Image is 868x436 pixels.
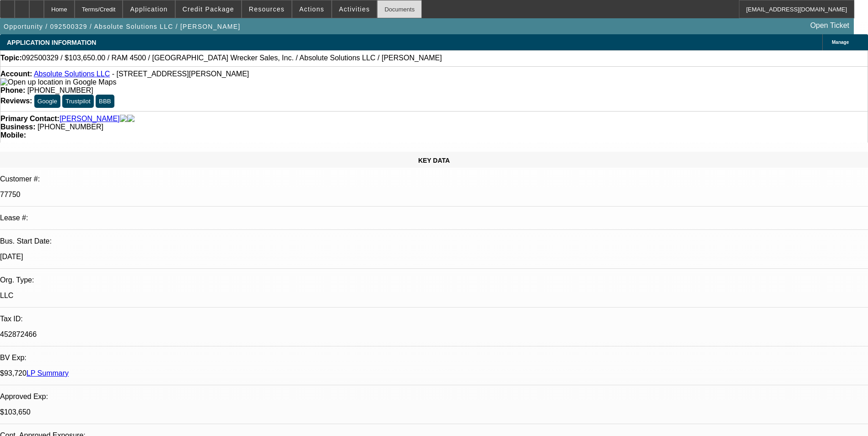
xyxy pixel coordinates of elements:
[0,97,32,105] strong: Reviews:
[183,5,234,13] span: Credit Package
[332,0,377,18] button: Activities
[0,115,59,123] strong: Primary Contact:
[0,78,116,86] a: View Google Maps
[127,115,135,123] img: linkedin-icon.png
[832,40,849,45] span: Manage
[249,5,285,13] span: Resources
[130,5,167,13] span: Application
[299,5,324,13] span: Actions
[0,86,25,94] strong: Phone:
[292,0,331,18] button: Actions
[176,0,241,18] button: Credit Package
[807,18,853,33] a: Open Ticket
[34,95,60,108] button: Google
[0,131,26,139] strong: Mobile:
[339,5,370,13] span: Activities
[27,369,69,377] a: LP Summary
[0,70,32,78] strong: Account:
[0,123,35,131] strong: Business:
[0,54,22,62] strong: Topic:
[4,23,240,30] span: Opportunity / 092500329 / Absolute Solutions LLC / [PERSON_NAME]
[0,78,116,86] img: Open up location in Google Maps
[123,0,174,18] button: Application
[96,95,114,108] button: BBB
[7,39,96,46] span: APPLICATION INFORMATION
[27,86,93,94] span: [PHONE_NUMBER]
[59,115,120,123] a: [PERSON_NAME]
[120,115,127,123] img: facebook-icon.png
[22,54,442,62] span: 092500329 / $103,650.00 / RAM 4500 / [GEOGRAPHIC_DATA] Wrecker Sales, Inc. / Absolute Solutions L...
[34,70,110,78] a: Absolute Solutions LLC
[242,0,291,18] button: Resources
[62,95,93,108] button: Trustpilot
[418,157,450,164] span: KEY DATA
[112,70,249,78] span: - [STREET_ADDRESS][PERSON_NAME]
[38,123,103,131] span: [PHONE_NUMBER]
